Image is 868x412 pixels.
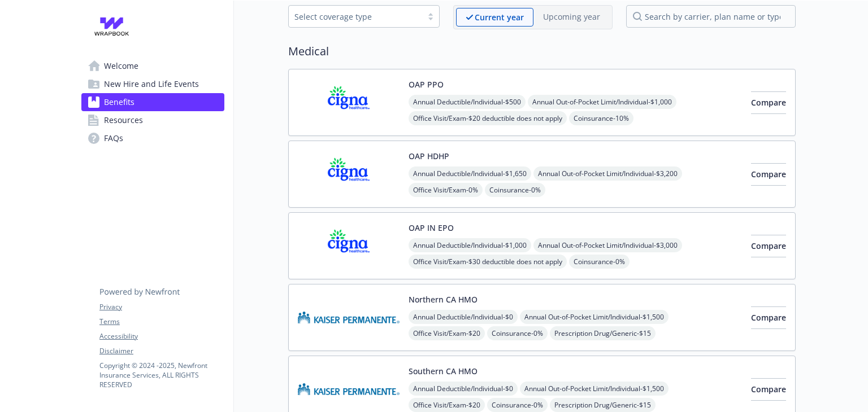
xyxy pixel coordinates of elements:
a: Terms [99,317,224,327]
span: Coinsurance - 0% [569,255,630,269]
span: Annual Out-of-Pocket Limit/Individual - $1,000 [528,95,676,109]
span: Benefits [104,93,134,111]
span: Office Visit/Exam - $20 [409,326,485,340]
span: Annual Deductible/Individual - $1,650 [409,166,531,181]
button: OAP PPO [409,78,444,90]
a: Resources [81,111,224,129]
span: Office Visit/Exam - $20 deductible does not apply [409,111,567,125]
button: OAP HDHP [409,150,449,162]
img: CIGNA carrier logo [298,78,400,126]
button: Northern CA HMO [409,293,478,305]
span: Prescription Drug/Generic - $15 [550,398,656,412]
span: New Hire and Life Events [104,75,199,93]
a: Accessibility [99,331,224,341]
p: Current year [475,11,524,23]
input: search by carrier, plan name or type [626,5,796,28]
span: Coinsurance - 0% [487,326,548,340]
span: Annual Out-of-Pocket Limit/Individual - $3,200 [533,166,682,181]
button: OAP IN EPO [409,222,454,234]
span: Coinsurance - 10% [569,111,633,125]
span: Coinsurance - 0% [485,183,545,197]
span: Compare [751,240,786,251]
button: Southern CA HMO [409,365,478,377]
div: Select coverage type [294,11,416,23]
img: CIGNA carrier logo [298,222,400,270]
a: Benefits [81,93,224,111]
button: Compare [751,91,786,114]
span: Prescription Drug/Generic - $15 [550,326,656,340]
p: Upcoming year [543,11,600,23]
img: CIGNA carrier logo [298,150,400,198]
a: FAQs [81,129,224,147]
span: Compare [751,312,786,323]
span: Compare [751,384,786,395]
span: Compare [751,97,786,108]
span: Annual Deductible/Individual - $1,000 [409,238,531,252]
img: Kaiser Permanente Insurance Company carrier logo [298,293,400,341]
span: Coinsurance - 0% [487,398,548,412]
span: Annual Deductible/Individual - $0 [409,382,518,396]
h2: Medical [288,43,796,60]
p: Copyright © 2024 - 2025 , Newfront Insurance Services, ALL RIGHTS RESERVED [99,361,224,389]
span: Office Visit/Exam - $20 [409,398,485,412]
button: Compare [751,163,786,186]
span: Annual Out-of-Pocket Limit/Individual - $3,000 [533,238,682,252]
a: New Hire and Life Events [81,75,224,93]
span: Office Visit/Exam - $30 deductible does not apply [409,255,567,269]
span: Annual Deductible/Individual - $0 [409,310,518,324]
span: Annual Out-of-Pocket Limit/Individual - $1,500 [520,382,669,396]
button: Compare [751,378,786,401]
span: Annual Out-of-Pocket Limit/Individual - $1,500 [520,310,669,324]
span: Upcoming year [533,8,610,27]
span: Office Visit/Exam - 0% [409,183,483,197]
button: Compare [751,306,786,329]
button: Compare [751,235,786,257]
span: Annual Deductible/Individual - $500 [409,95,526,109]
a: Welcome [81,57,224,75]
span: Welcome [104,57,138,75]
a: Privacy [99,302,224,312]
span: Compare [751,169,786,179]
a: Disclaimer [99,346,224,356]
span: Resources [104,111,143,129]
span: FAQs [104,129,123,147]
